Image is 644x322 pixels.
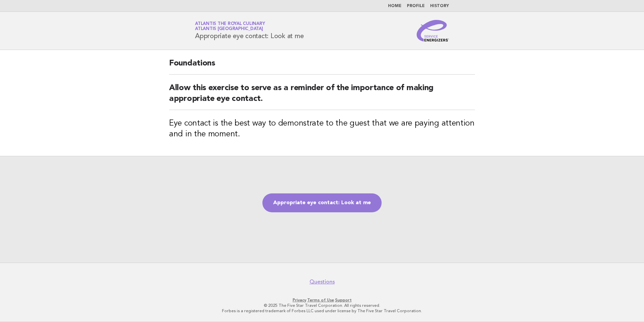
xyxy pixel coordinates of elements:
h2: Foundations [169,58,475,75]
p: © 2025 The Five Star Travel Corporation. All rights reserved. [116,303,528,308]
a: History [430,4,449,8]
h3: Eye contact is the best way to demonstrate to the guest that we are paying attention and in the m... [169,118,475,140]
p: Forbes is a registered trademark of Forbes LLC used under license by The Five Star Travel Corpora... [116,308,528,314]
a: Appropriate eye contact: Look at me [262,193,382,212]
a: Terms of Use [307,298,334,302]
span: Atlantis [GEOGRAPHIC_DATA] [195,27,263,31]
a: Questions [310,278,335,285]
a: Profile [407,4,425,8]
a: Home [388,4,401,8]
a: Atlantis the Royal CulinaryAtlantis [GEOGRAPHIC_DATA] [195,22,265,31]
h1: Appropriate eye contact: Look at me [195,22,303,39]
a: Support [335,298,352,302]
img: Service Energizers [417,20,449,42]
h2: Allow this exercise to serve as a reminder of the importance of making appropriate eye contact. [169,83,475,110]
a: Privacy [293,298,306,302]
p: · · [116,297,528,303]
